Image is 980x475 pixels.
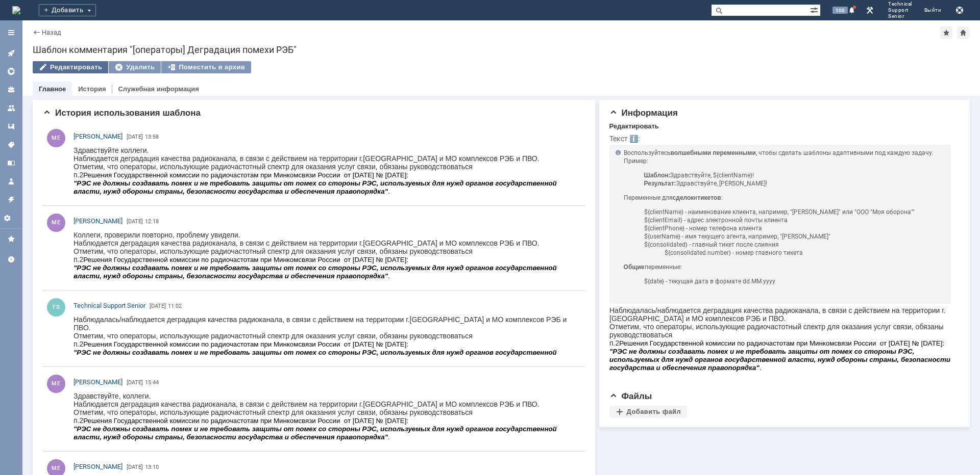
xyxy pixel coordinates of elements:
[10,17,335,24] span: Решения Государственной комиссии по радиочастотам при Минкомсвязи России от [DATE] № [DATE]:
[150,303,166,309] span: [DATE]
[10,25,335,33] span: Решения Государственной комиссии по радиочастотам при Минкомсвязи России от [DATE] № [DATE]:
[73,463,122,470] span: [PERSON_NAME]
[609,122,659,130] div: Редактировать
[73,377,122,387] a: [PERSON_NAME]
[953,4,966,16] button: Сохранить лог
[644,216,945,224] li: ${clientEmail} - адрес электронной почты клиента
[3,210,19,226] a: Настройки
[665,249,945,257] li: ${consolidated.number} - номер главного тикета
[10,33,335,41] span: Решения Государственной комиссии по радиочастотам при Минкомсвязи России от [DATE] № [DATE]:
[940,27,952,39] div: Добавить в избранное
[145,379,159,386] span: 15:44
[3,192,19,208] a: Правила автоматизации
[117,49,184,57] span: В настоящий момент
[644,208,945,216] li: ${clientName} - наименование клиента, например, "[PERSON_NAME]" или "ООО "Моя оборона""
[127,134,143,140] span: [DATE]
[73,217,122,225] span: [PERSON_NAME]
[609,108,678,118] span: Информация
[888,7,912,13] span: Support
[832,7,848,14] span: 100
[73,462,122,472] a: [PERSON_NAME]
[644,241,945,257] li: ${consolidated} - главный тикет после слияния
[127,464,143,470] span: [DATE]
[127,379,143,386] span: [DATE]
[118,85,199,93] a: Служебная информация
[42,29,61,36] a: Назад
[3,214,19,222] span: Настройки
[3,173,19,190] a: Мой профиль
[73,133,122,140] span: [PERSON_NAME]
[888,1,912,7] span: Technical
[73,302,145,309] span: Technical Support Senior
[78,85,106,93] a: История
[644,180,676,187] strong: Результат:
[145,134,159,140] span: 13:58
[39,85,66,93] a: Главное
[3,45,19,61] a: Активности
[624,263,645,271] strong: Общие
[957,27,969,39] div: Сделать домашней страницей
[697,194,721,201] strong: тикетов
[644,172,671,179] strong: Шаблон:
[73,131,122,142] a: [PERSON_NAME]
[671,149,756,156] strong: волшебными переменными
[644,171,945,179] li: Здравствуйте, ${clientName}!
[12,6,20,14] img: logo
[73,378,122,386] span: [PERSON_NAME]
[145,218,159,225] span: 12:18
[644,232,945,241] li: ${userName} - имя текущего агента, например, "[PERSON_NAME]"
[39,4,96,16] div: Добавить
[864,4,876,16] a: Перейти в интерфейс администратора
[73,301,145,311] a: Technical Support Senior
[3,155,19,171] a: База знаний
[3,82,19,98] a: Клиенты
[3,100,19,116] a: Команды и агенты
[12,6,20,14] a: Перейти на домашнюю страницу
[810,5,820,14] span: Расширенный поиск
[33,45,970,55] div: Шаблон комментария "[операторы] Деградация помехи РЭБ"
[644,224,945,232] li: ${clientPhone} - номер телефона клиента
[3,118,19,135] a: Шаблоны комментариев
[43,108,201,118] span: История использования шаблона
[609,135,957,143] div: Текст ℹ️:
[888,13,912,19] span: Senior
[168,303,182,309] span: 11:02
[673,194,694,201] strong: сделок
[644,179,945,188] li: Здравствуйте, [PERSON_NAME]!
[145,464,159,470] span: 13:10
[127,218,143,225] span: [DATE]
[644,277,945,285] li: ${date} - текущая дата в формате dd.MM.yyyy
[3,63,19,80] a: Общая аналитика
[73,216,122,226] a: [PERSON_NAME]
[3,137,19,153] a: Теги
[609,145,951,304] div: Воспользуйтесь , чтобы сделать шаблоны адаптивными под каждую задачу. Пример: Переменные для и : ...
[609,391,652,401] span: Файлы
